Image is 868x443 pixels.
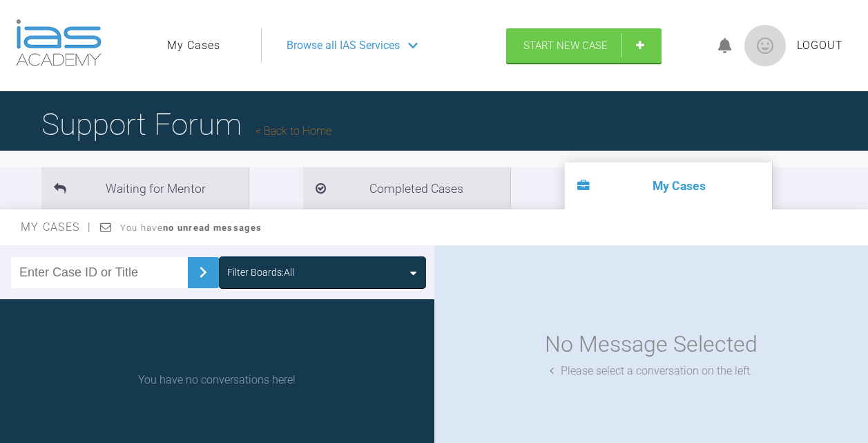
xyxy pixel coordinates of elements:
a: My Cases [167,37,220,55]
img: profile.png [744,25,786,66]
li: Completed Cases [303,167,510,209]
div: Filter Boards: All [227,265,294,280]
span: You have [120,223,262,233]
input: Enter Case ID or Title [11,257,188,288]
a: Back to Home [255,124,331,138]
span: My Cases [21,220,92,234]
span: Start New Case [523,39,608,52]
div: Please select a conversation on the left. [550,362,753,380]
span: Browse all IAS Services [287,37,400,55]
strong: no unread messages [163,223,262,233]
h1: Support Forum [41,100,331,149]
li: Waiting for Mentor [41,167,249,209]
a: Start New Case [506,28,662,63]
img: logo-light.3e3ef733.png [16,19,102,66]
img: chevronRight.28bd32b0.svg [192,261,214,283]
a: Logout [797,37,843,55]
div: No Message Selected [545,327,758,362]
li: My Cases [565,162,772,209]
